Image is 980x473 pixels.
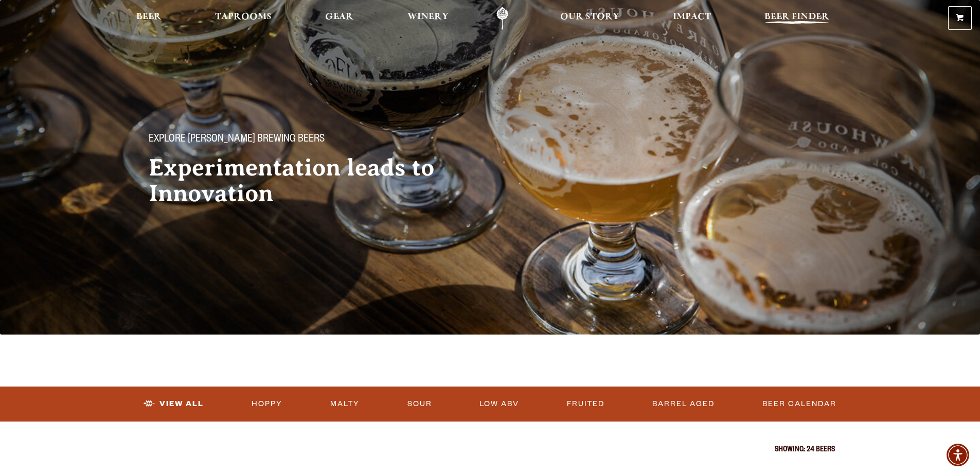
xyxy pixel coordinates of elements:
[947,444,969,466] div: Accessibility Menu
[326,392,364,416] a: Malty
[215,13,272,21] span: Taprooms
[149,133,325,147] span: Explore [PERSON_NAME] Brewing Beers
[130,7,168,30] a: Beer
[403,392,436,416] a: Sour
[483,7,522,30] a: Odell Home
[554,7,626,30] a: Our Story
[318,7,360,30] a: Gear
[208,7,278,30] a: Taprooms
[146,446,835,454] p: Showing: 24 Beers
[401,7,455,30] a: Winery
[475,392,523,416] a: Low ABV
[149,155,470,206] h2: Experimentation leads to Innovation
[666,7,718,30] a: Impact
[139,392,208,416] a: View All
[407,13,449,21] span: Winery
[247,392,287,416] a: Hoppy
[136,13,162,21] span: Beer
[673,13,711,21] span: Impact
[563,392,609,416] a: Fruited
[648,392,719,416] a: Barrel Aged
[764,13,829,21] span: Beer Finder
[560,13,619,21] span: Our Story
[325,13,353,21] span: Gear
[758,392,841,416] a: Beer Calendar
[758,7,836,30] a: Beer Finder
